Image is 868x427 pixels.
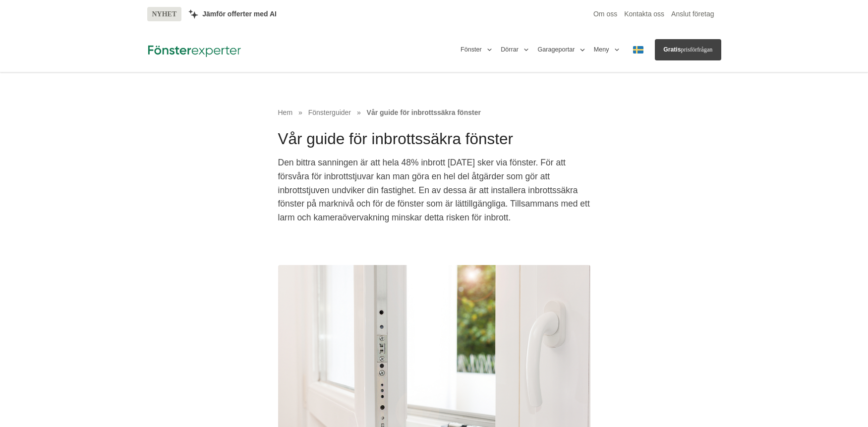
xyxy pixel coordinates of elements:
[308,108,353,116] a: Fönsterguider
[278,156,590,229] p: Den bittra sanningen är att hela 48% inbrott [DATE] sker via fönster. För att försvåra för inbrot...
[278,128,590,157] h1: Vår guide för inbrottssäkra fönster
[593,10,617,18] a: Om oss
[501,39,530,61] button: Dörrar
[655,39,721,60] a: Gratisprisförfrågan
[308,108,351,116] span: Fönsterguider
[278,108,293,116] a: Hem
[147,7,182,21] span: NYHET
[594,39,621,61] button: Meny
[147,42,241,57] img: Fönsterexperter Logotyp
[202,10,277,18] span: Jämför offerter med AI
[357,107,361,118] span: »
[298,107,302,118] span: »
[461,39,494,61] button: Fönster
[671,10,714,18] a: Anslut företag
[278,107,590,118] nav: Breadcrumb
[537,39,586,61] button: Garageportar
[367,108,481,116] a: Vår guide för inbrottssäkra fönster
[188,9,277,19] a: Jämför offerter med AI
[624,10,664,18] a: Kontakta oss
[663,46,681,53] span: Gratis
